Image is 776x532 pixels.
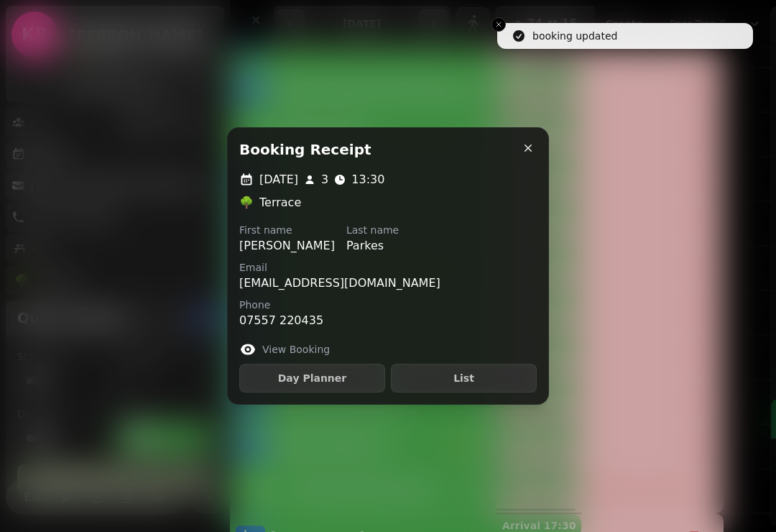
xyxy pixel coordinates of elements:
p: Parkes [346,237,399,254]
label: Email [239,260,440,275]
span: List [403,373,525,383]
p: Terrace [259,194,301,211]
p: 07557 220435 [239,312,323,329]
p: 3 [321,171,328,188]
p: [DATE] [259,171,298,188]
h2: Booking receipt [239,139,371,160]
label: Last name [346,223,399,237]
p: [EMAIL_ADDRESS][DOMAIN_NAME] [239,275,440,292]
label: View Booking [262,342,330,357]
label: Phone [239,298,323,312]
label: First name [239,223,335,237]
p: 13:30 [351,171,384,188]
p: [PERSON_NAME] [239,237,335,254]
p: 🌳 [239,194,254,211]
button: Day Planner [239,364,385,393]
span: Day Planner [251,373,373,383]
button: List [391,364,537,393]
